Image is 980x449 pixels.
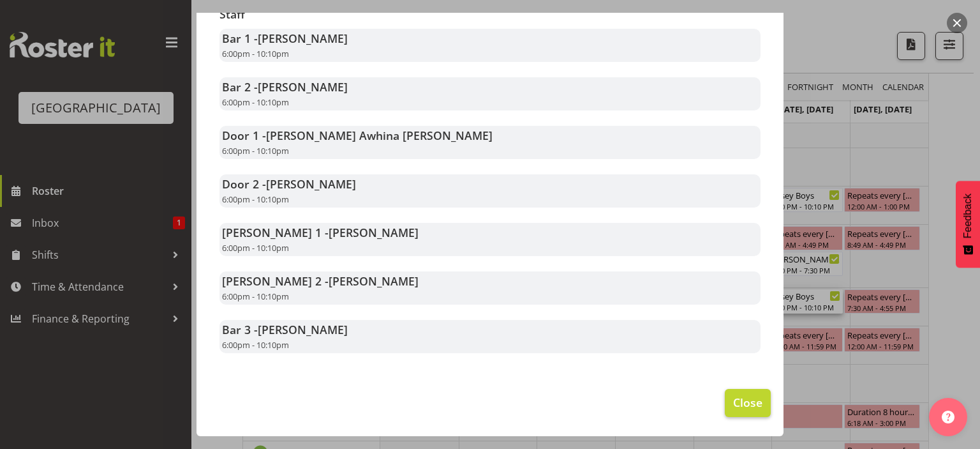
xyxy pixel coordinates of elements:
span: 6:00pm - 10:10pm [222,194,289,205]
button: Close [725,389,771,417]
h3: Staff [219,8,761,21]
span: [PERSON_NAME] [329,225,419,240]
span: 6:00pm - 10:10pm [222,339,289,351]
span: Close [733,394,762,411]
strong: Bar 2 - [222,79,348,95]
strong: [PERSON_NAME] 2 - [222,273,419,289]
span: [PERSON_NAME] [258,79,348,95]
span: [PERSON_NAME] [258,31,348,46]
span: 6:00pm - 10:10pm [222,242,289,254]
strong: Bar 3 - [222,322,348,337]
button: Feedback - Show survey [956,181,980,268]
strong: Door 1 - [222,128,493,143]
span: 6:00pm - 10:10pm [222,291,289,302]
span: [PERSON_NAME] [258,322,348,337]
strong: Bar 1 - [222,31,348,46]
span: [PERSON_NAME] Awhina [PERSON_NAME] [266,128,493,143]
span: 6:00pm - 10:10pm [222,48,289,59]
span: [PERSON_NAME] [329,273,419,289]
span: 6:00pm - 10:10pm [222,96,289,108]
img: help-xxl-2.png [942,411,954,423]
span: [PERSON_NAME] [266,176,356,192]
strong: Door 2 - [222,176,356,192]
span: Feedback [962,194,974,238]
span: 6:00pm - 10:10pm [222,145,289,156]
strong: [PERSON_NAME] 1 - [222,225,419,240]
